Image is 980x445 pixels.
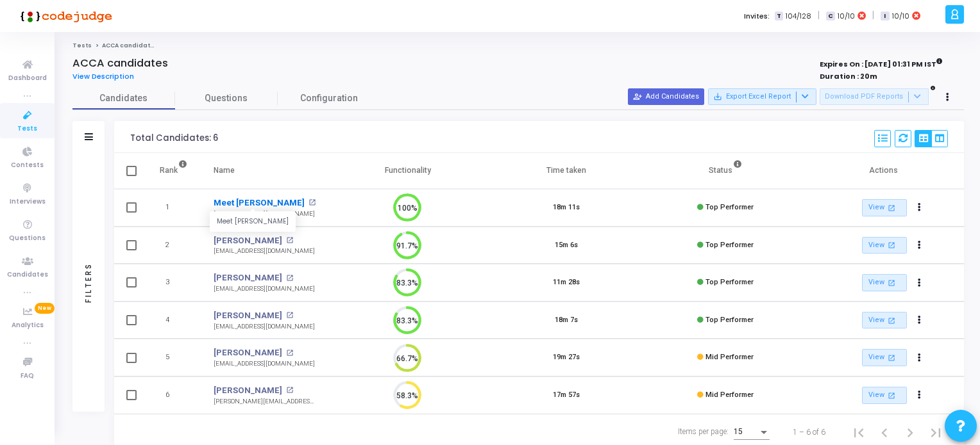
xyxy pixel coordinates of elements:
[786,11,811,22] span: 104/128
[820,88,929,105] button: Download PDF Reports
[705,241,754,249] span: Top Performer
[734,427,743,436] span: 15
[838,11,855,22] span: 10/10
[646,153,805,189] th: Status
[10,197,46,207] span: Interviews
[633,92,642,101] mat-icon: person_add_alt
[146,376,201,414] td: 6
[214,359,315,369] div: [EMAIL_ADDRESS][DOMAIN_NAME]
[818,9,820,22] span: |
[826,12,834,21] span: C
[862,237,907,254] a: View
[12,320,44,331] span: Analytics
[862,349,907,366] a: View
[915,130,948,147] div: View Options
[911,387,929,405] button: Actions
[214,309,282,322] a: [PERSON_NAME]
[775,12,783,21] span: T
[546,163,586,177] div: Time taken
[21,371,34,382] span: FAQ
[892,11,909,22] span: 10/10
[705,203,754,211] span: Top Performer
[744,11,770,22] label: Invites:
[286,275,293,282] mat-icon: open_in_new
[705,316,754,324] span: Top Performer
[328,153,487,189] th: Functionality
[886,277,897,288] mat-icon: open_in_new
[911,274,929,292] button: Actions
[705,391,754,399] span: Mid Performer
[713,92,722,101] mat-icon: save_alt
[897,419,923,445] button: Next page
[911,236,929,254] button: Actions
[553,277,580,288] div: 11m 28s
[820,71,877,81] strong: Duration : 20m
[72,42,964,50] nav: breadcrumb
[72,42,92,49] a: Tests
[102,42,158,49] span: ACCA candidates
[911,199,929,217] button: Actions
[555,240,578,251] div: 15m 6s
[146,189,201,227] td: 1
[872,419,897,445] button: Previous page
[210,212,296,232] div: Meet [PERSON_NAME]
[793,426,825,438] div: 1 – 6 of 6
[705,353,754,361] span: Mid Performer
[146,153,201,189] th: Rank
[286,387,293,394] mat-icon: open_in_new
[708,88,816,105] button: Export Excel Report
[72,57,168,70] h4: ACCA candidates
[286,350,293,357] mat-icon: open_in_new
[734,428,770,437] mat-select: Items per page:
[923,419,949,445] button: Last page
[286,237,293,244] mat-icon: open_in_new
[862,387,907,404] a: View
[300,92,358,105] span: Configuration
[846,419,872,445] button: First page
[17,124,37,134] span: Tests
[553,352,580,363] div: 19m 27s
[886,352,897,363] mat-icon: open_in_new
[214,284,315,294] div: [EMAIL_ADDRESS][DOMAIN_NAME]
[886,202,897,213] mat-icon: open_in_new
[83,212,94,353] div: Filters
[146,264,201,302] td: 3
[214,384,282,397] a: [PERSON_NAME]
[8,73,47,84] span: Dashboard
[705,278,754,286] span: Top Performer
[308,199,316,206] mat-icon: open_in_new
[72,71,134,81] span: View Description
[35,303,55,314] span: New
[214,163,235,177] div: Name
[214,247,315,256] div: [EMAIL_ADDRESS][DOMAIN_NAME]
[214,234,282,247] a: [PERSON_NAME]
[911,311,929,329] button: Actions
[911,349,929,367] button: Actions
[886,315,897,326] mat-icon: open_in_new
[72,72,144,81] a: View Description
[678,426,729,437] div: Items per page:
[555,315,578,326] div: 18m 7s
[146,227,201,264] td: 2
[805,153,964,189] th: Actions
[72,92,175,105] span: Candidates
[7,270,48,280] span: Candidates
[862,199,907,216] a: View
[286,312,293,319] mat-icon: open_in_new
[130,133,218,143] div: Total Candidates: 6
[553,390,580,401] div: 17m 57s
[214,209,316,219] div: [EMAIL_ADDRESS][DOMAIN_NAME]
[214,197,305,209] a: Meet [PERSON_NAME]
[146,302,201,339] td: 4
[628,88,704,105] button: Add Candidates
[862,312,907,329] a: View
[11,160,44,171] span: Contests
[214,271,282,284] a: [PERSON_NAME]
[862,274,907,291] a: View
[146,339,201,376] td: 5
[214,397,316,407] div: [PERSON_NAME][EMAIL_ADDRESS][DOMAIN_NAME]
[214,346,282,359] a: [PERSON_NAME]
[9,233,46,244] span: Questions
